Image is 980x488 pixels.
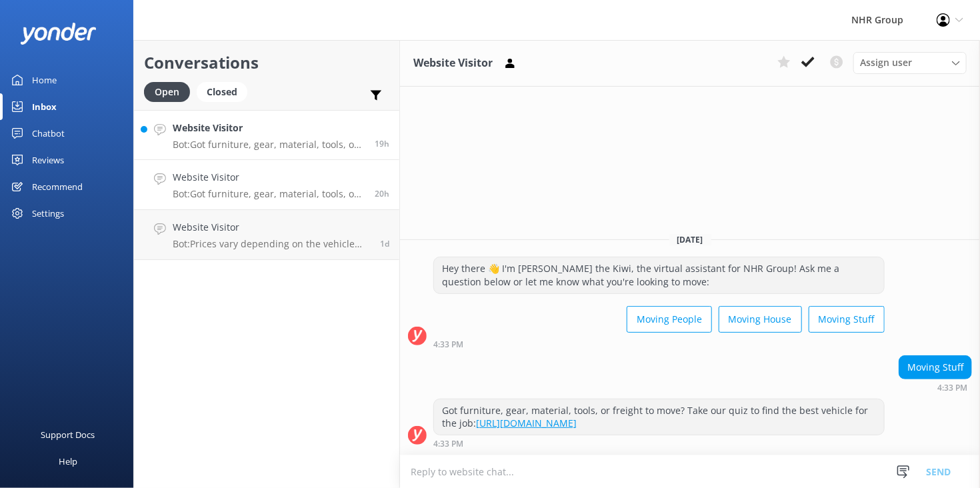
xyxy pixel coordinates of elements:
h4: Website Visitor [173,220,370,235]
a: Open [144,84,197,99]
button: Moving Stuff [809,306,885,333]
div: Oct 03 2025 04:33pm (UTC +13:00) Pacific/Auckland [433,439,885,448]
div: Hey there 👋 I'm [PERSON_NAME] the Kiwi, the virtual assistant for NHR Group! Ask me a question be... [434,257,884,293]
span: [DATE] [669,234,711,245]
a: Closed [197,84,254,99]
strong: 4:33 PM [937,384,967,392]
div: Inbox [32,93,57,120]
a: [URL][DOMAIN_NAME] [476,417,577,429]
div: Recommend [32,173,83,200]
strong: 4:33 PM [433,341,463,349]
button: Moving House [719,306,802,333]
div: Support Docs [41,421,95,448]
span: Oct 03 2025 04:33pm (UTC +13:00) Pacific/Auckland [375,188,389,199]
a: Website VisitorBot:Got furniture, gear, material, tools, or freight to move? Take our quiz to fin... [134,110,399,160]
div: Help [59,448,77,475]
h3: Website Visitor [413,55,493,72]
div: Moving Stuff [899,356,971,379]
a: Website VisitorBot:Got furniture, gear, material, tools, or freight to move? Take our quiz to fin... [134,160,399,210]
span: Oct 03 2025 05:02pm (UTC +13:00) Pacific/Auckland [375,138,389,149]
button: Moving People [627,306,712,333]
div: Oct 03 2025 04:33pm (UTC +13:00) Pacific/Auckland [899,383,972,392]
a: Website VisitorBot:Prices vary depending on the vehicle type, location, and your specific rental ... [134,210,399,260]
p: Bot: Prices vary depending on the vehicle type, location, and your specific rental needs. For the... [173,238,370,250]
h2: Conversations [144,50,389,75]
span: Oct 03 2025 10:59am (UTC +13:00) Pacific/Auckland [380,238,389,249]
p: Bot: Got furniture, gear, material, tools, or freight to move? Take our quiz to find the best veh... [173,139,365,151]
div: Chatbot [32,120,65,147]
p: Bot: Got furniture, gear, material, tools, or freight to move? Take our quiz to find the best veh... [173,188,365,200]
strong: 4:33 PM [433,440,463,448]
div: Assign User [853,52,967,73]
div: Open [144,82,190,102]
div: Got furniture, gear, material, tools, or freight to move? Take our quiz to find the best vehicle ... [434,399,884,435]
div: Oct 03 2025 04:33pm (UTC +13:00) Pacific/Auckland [433,339,885,349]
div: Reviews [32,147,64,173]
div: Home [32,67,57,93]
div: Closed [197,82,247,102]
div: Settings [32,200,64,227]
h4: Website Visitor [173,170,365,185]
img: yonder-white-logo.png [20,23,97,45]
h4: Website Visitor [173,121,365,135]
span: Assign user [860,55,912,70]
